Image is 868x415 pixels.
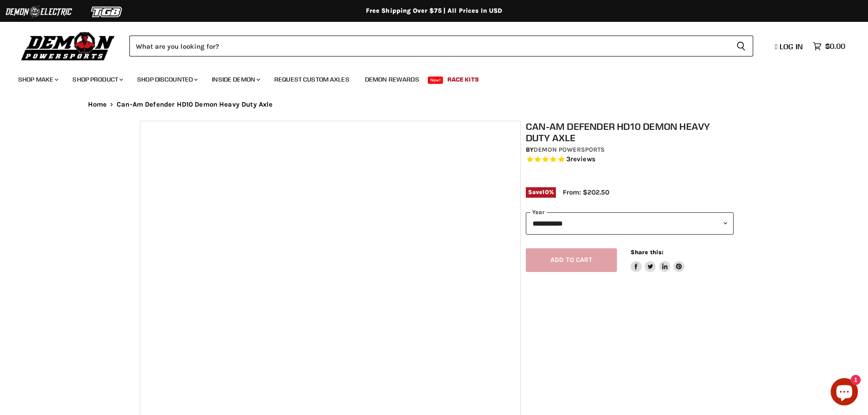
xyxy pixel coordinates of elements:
[117,101,272,108] span: Can-Am Defender HD10 Demon Heavy Duty Axle
[70,101,799,108] nav: Breadcrumbs
[780,42,803,51] span: Log in
[542,189,549,195] span: 10
[825,42,845,51] span: $0.00
[11,67,843,89] ul: Main menu
[828,378,861,408] inbox-online-store-chat: Shopify online store chat
[771,42,808,51] a: Log in
[11,70,64,89] a: Shop Make
[526,121,734,143] h1: Can-Am Defender HD10 Demon Heavy Duty Axle
[73,3,141,20] img: TGB Logo 2
[631,248,685,272] aside: Share this:
[130,70,203,89] a: Shop Discounted
[441,70,486,89] a: Race Kits
[631,249,663,256] span: Share this:
[526,155,734,164] span: Rated 5.0 out of 5 stars 3 reviews
[570,155,596,164] span: reviews
[808,40,850,53] a: $0.00
[70,7,799,15] div: Free Shipping Over $75 | All Prices In USD
[729,36,753,56] button: Search
[129,36,729,56] input: Search
[205,70,266,89] a: Inside Demon
[428,77,443,84] span: New!
[526,212,734,235] select: year
[526,145,734,155] div: by
[18,30,118,62] img: Demon Powersports
[566,155,596,164] span: 3 reviews
[88,101,107,108] a: Home
[5,3,73,20] img: Demon Electric Logo 2
[129,36,753,56] form: Product
[358,70,426,89] a: Demon Rewards
[534,146,605,154] a: Demon Powersports
[66,70,128,89] a: Shop Product
[526,187,556,197] span: Save %
[563,188,609,196] span: From: $202.50
[267,70,356,89] a: Request Custom Axles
